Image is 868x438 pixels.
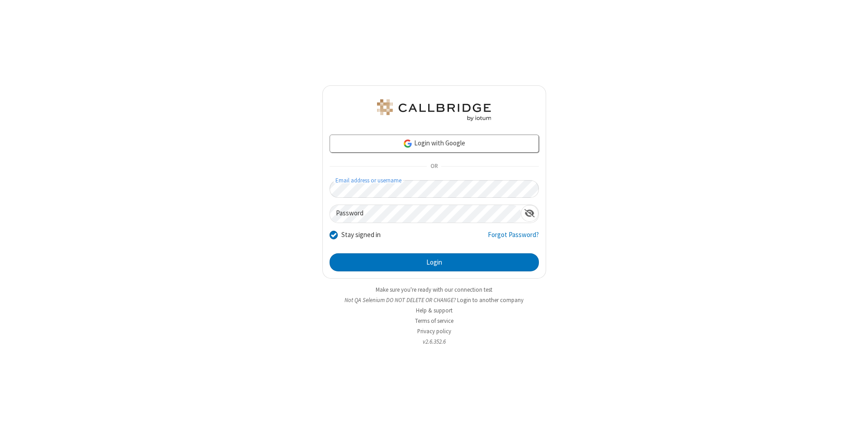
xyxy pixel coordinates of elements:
a: Make sure you're ready with our connection test [376,286,492,294]
a: Terms of service [415,317,453,325]
a: Login with Google [330,135,539,153]
label: Stay signed in [341,230,381,240]
button: Login [330,253,539,271]
input: Email address or username [330,180,539,198]
input: Password [330,205,521,223]
a: Help & support [416,307,453,314]
span: OR [427,160,441,173]
div: Show password [521,205,538,222]
img: google-icon.png [403,139,413,149]
a: Forgot Password? [488,230,539,247]
button: Login to another company [457,296,524,304]
li: Not QA Selenium DO NOT DELETE OR CHANGE? [322,296,546,304]
img: QA Selenium DO NOT DELETE OR CHANGE [375,99,493,121]
a: Privacy policy [417,327,451,335]
li: v2.6.352.6 [322,337,546,346]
